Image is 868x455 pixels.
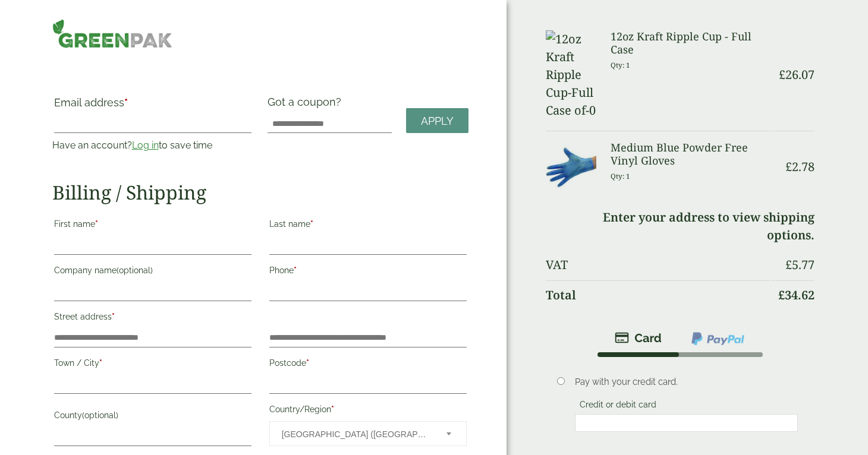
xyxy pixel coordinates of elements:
a: Apply [406,108,468,134]
small: Qty: 1 [611,61,630,69]
abbr: required [99,358,102,368]
bdi: 5.77 [785,257,814,273]
th: VAT [546,251,770,279]
bdi: 2.78 [785,159,814,175]
img: stripe.png [615,331,662,345]
span: £ [778,287,785,303]
span: £ [785,159,792,175]
abbr: required [310,219,313,229]
bdi: 34.62 [778,287,814,303]
iframe: Secure card payment input frame [578,418,794,428]
abbr: required [95,219,98,229]
th: Total [546,280,770,309]
img: GreenPak Supplies [52,19,173,48]
span: £ [779,67,785,83]
td: Enter your address to view shipping options. [546,203,815,249]
label: Credit or debit card [575,400,661,413]
span: United Kingdom (UK) [282,422,430,447]
abbr: required [331,405,334,414]
label: Last name [269,216,467,236]
label: First name [54,216,251,236]
img: 12oz Kraft Ripple Cup-Full Case of-0 [546,30,596,119]
label: Town / City [54,355,251,375]
p: Pay with your credit card. [575,375,797,388]
abbr: required [112,312,115,321]
span: Apply [421,115,454,128]
p: Have an account? to save time [52,138,253,153]
small: Qty: 1 [611,172,630,181]
label: County [54,407,251,427]
span: (optional) [117,266,153,275]
h2: Billing / Shipping [52,181,468,204]
span: (optional) [82,410,118,420]
h3: Medium Blue Powder Free Vinyl Gloves [611,141,770,167]
abbr: required [124,96,128,109]
h3: 12oz Kraft Ripple Cup - Full Case [611,30,770,56]
label: Postcode [269,355,467,375]
label: Company name [54,262,251,282]
abbr: required [294,266,297,275]
abbr: required [306,358,309,368]
label: Phone [269,262,467,282]
img: ppcp-gateway.png [690,331,746,346]
span: Country/Region [269,421,467,446]
label: Email address [54,97,251,114]
a: Log in [132,140,159,151]
span: £ [785,257,792,273]
bdi: 26.07 [779,67,814,83]
label: Country/Region [269,401,467,421]
label: Got a coupon? [268,96,346,114]
label: Street address [54,308,251,328]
